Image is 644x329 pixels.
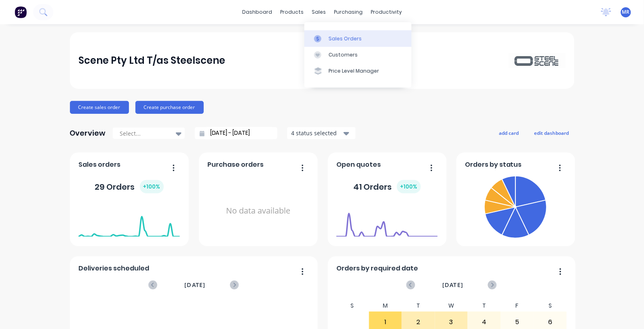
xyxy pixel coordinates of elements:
a: dashboard [238,6,276,18]
a: Sales Orders [304,30,412,46]
div: 4 status selected [291,129,342,137]
div: 41 Orders [354,180,421,193]
div: No data available [207,173,309,249]
div: purchasing [330,6,367,18]
div: Customers [329,51,358,59]
img: Factory [15,6,27,18]
span: [DATE] [184,281,205,289]
div: + 100 % [140,180,164,193]
div: S [534,300,567,312]
div: T [402,300,435,312]
div: + 100 % [397,180,421,193]
button: Create sales order [70,101,129,114]
span: Sales orders [78,160,120,170]
div: T [468,300,501,312]
span: Open quotes [336,160,381,170]
div: W [435,300,468,312]
a: Customers [304,47,412,63]
a: Price Level Manager [304,63,412,79]
div: Overview [70,125,106,141]
div: S [336,300,369,312]
div: Scene Pty Ltd T/as Steelscene [78,52,225,69]
div: products [276,6,308,18]
span: MR [622,8,630,16]
div: M [369,300,402,312]
button: edit dashboard [529,128,574,138]
div: Price Level Manager [329,67,379,75]
button: Create purchase order [135,101,204,114]
div: sales [308,6,330,18]
span: [DATE] [442,281,463,289]
div: productivity [367,6,406,18]
div: Sales Orders [329,35,362,42]
span: Orders by status [465,160,522,170]
div: F [501,300,534,312]
span: Purchase orders [207,160,264,170]
button: add card [494,128,524,138]
button: 4 status selected [287,127,356,139]
img: Scene Pty Ltd T/as Steelscene [509,53,566,67]
div: 29 Orders [95,180,164,193]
